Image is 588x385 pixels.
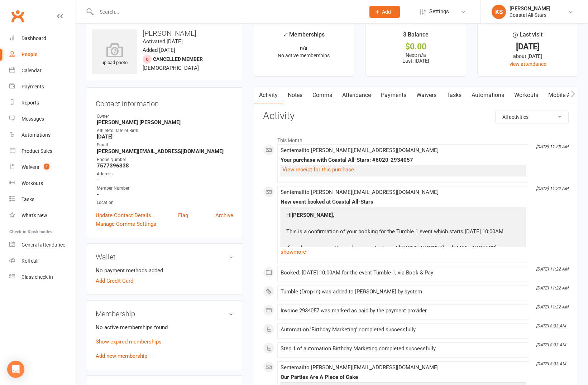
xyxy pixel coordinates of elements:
[96,310,233,318] h3: Membership
[96,220,156,228] a: Manage Comms Settings
[484,43,571,50] div: [DATE]
[9,127,76,143] a: Automations
[429,4,449,20] span: Settings
[96,338,162,345] a: Show expired memberships
[403,30,429,43] div: $ Balance
[281,147,439,153] span: Sent email to [PERSON_NAME][EMAIL_ADDRESS][DOMAIN_NAME]
[21,84,44,89] div: Payments
[283,30,325,43] div: Memberships
[9,175,76,191] a: Workouts
[411,87,441,103] a: Waivers
[536,267,568,272] i: [DATE] 11:22 AM
[92,29,237,37] h3: [PERSON_NAME]
[215,211,233,220] a: Archive
[97,199,233,206] div: Location
[96,323,233,332] p: No active memberships found
[97,127,233,134] div: Athlete's Date of Birth
[21,148,52,154] div: Product Sales
[441,87,467,103] a: Tasks
[536,144,568,149] i: [DATE] 11:23 AM
[9,79,76,95] a: Payments
[9,159,76,175] a: Waivers 4
[97,113,233,120] div: Owner
[97,119,233,126] strong: [PERSON_NAME] [PERSON_NAME]
[21,68,42,73] div: Calendar
[21,258,38,264] div: Roll call
[7,361,24,378] div: Open Intercom Messenger
[9,95,76,111] a: Reports
[278,53,330,58] span: No active memberships
[143,47,175,53] time: Added [DATE]
[96,97,233,108] h3: Contact information
[97,185,233,192] div: Member Number
[178,211,188,220] a: Flag
[44,164,49,170] span: 4
[281,189,439,195] span: Sent email to [PERSON_NAME][EMAIL_ADDRESS][DOMAIN_NAME]
[281,289,526,295] div: Tumble (Drop-In) was added to [PERSON_NAME] by system
[376,87,411,103] a: Payments
[484,52,571,60] div: about [DATE]
[97,171,233,177] div: Address
[9,253,76,269] a: Roll call
[281,346,526,352] div: Step 1 of automation Birthday Marketing completed successfully
[372,43,459,50] div: $0.00
[21,164,39,170] div: Waivers
[96,211,151,220] a: Update Contact Details
[9,191,76,208] a: Tasks
[281,270,526,276] div: Booked: [DATE] 10:00AM for the event Tumble 1, via Book & Pay
[513,30,542,43] div: Last visit
[281,247,526,257] a: show more
[281,364,439,371] span: Sent email to [PERSON_NAME][EMAIL_ADDRESS][DOMAIN_NAME]
[372,52,459,64] p: Next: n/a Last: [DATE]
[467,87,509,103] a: Automations
[9,7,27,25] a: Clubworx
[536,304,568,310] i: [DATE] 11:22 AM
[285,227,522,238] p: This is a confirmation of your booking for the Tumble 1 event which starts [DATE] 10:00AM.
[21,213,47,218] div: What's New
[97,133,233,140] strong: [DATE]
[543,87,582,103] a: Mobile App
[254,87,283,103] a: Activity
[97,148,233,155] strong: [PERSON_NAME][EMAIL_ADDRESS][DOMAIN_NAME]
[536,323,566,328] i: [DATE] 8:03 AM
[536,361,566,366] i: [DATE] 8:03 AM
[9,47,76,63] a: People
[92,43,137,67] div: upload photo
[369,6,400,18] button: Add
[536,342,566,347] i: [DATE] 8:03 AM
[263,133,569,144] li: This Month
[97,162,233,169] strong: 7577396338
[9,30,76,47] a: Dashboard
[510,5,550,12] div: [PERSON_NAME]
[96,353,147,359] a: Add new membership
[97,156,233,163] div: Phone Number
[96,253,233,261] h3: Wallet
[509,87,543,103] a: Workouts
[21,52,38,57] div: People
[21,100,39,106] div: Reports
[9,143,76,159] a: Product Sales
[285,211,522,221] p: Hi ,
[292,212,333,218] strong: [PERSON_NAME]
[281,327,526,333] div: Automation 'Birthday Marketing' completed successfully
[281,199,526,205] div: New event booked at Coastal All-Stars
[9,269,76,285] a: Class kiosk mode
[21,196,34,202] div: Tasks
[21,180,43,186] div: Workouts
[536,286,568,291] i: [DATE] 11:22 AM
[283,87,307,103] a: Notes
[9,63,76,79] a: Calendar
[536,186,568,191] i: [DATE] 11:22 AM
[97,177,233,183] strong: -
[97,142,233,148] div: Email
[9,208,76,224] a: What's New
[21,242,65,248] div: General attendance
[9,111,76,127] a: Messages
[9,237,76,253] a: General attendance kiosk mode
[510,61,546,67] a: view attendance
[143,38,183,45] time: Activated [DATE]
[510,12,550,18] div: Coastal All-Stars
[281,374,526,380] div: Our Parties Are A Piece of Cake
[97,191,233,198] strong: -
[96,277,133,285] a: Add Credit Card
